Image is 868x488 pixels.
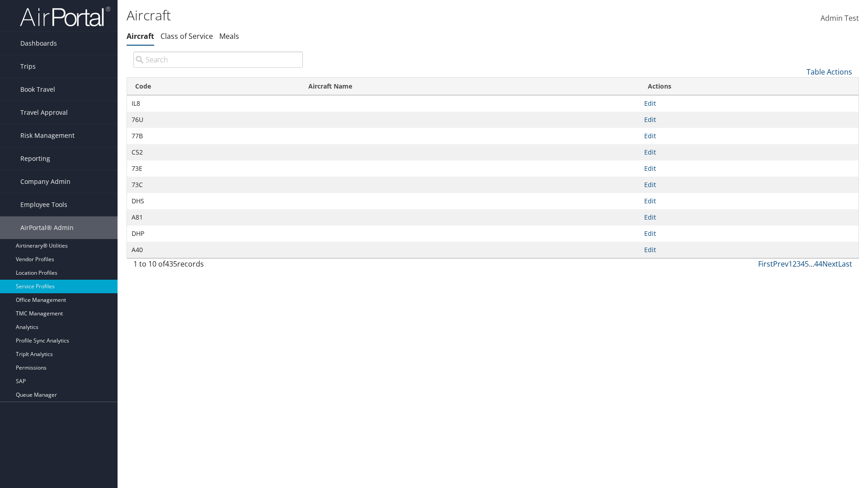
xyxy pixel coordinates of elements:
[20,170,71,193] span: Company Admin
[300,78,640,95] th: Aircraft Name: activate to sort column descending
[814,259,822,269] a: 44
[127,177,300,193] td: 73C
[127,225,300,242] td: DHP
[127,6,615,25] h1: Aircraft
[20,193,67,216] span: Employee Tools
[644,245,656,254] a: Edit
[20,6,110,27] img: airportal-logo.png
[821,13,859,23] span: Admin Test
[821,5,859,33] a: Admin Test
[127,95,300,112] td: IL8
[127,209,300,225] td: A81
[127,78,300,95] th: Code: activate to sort column ascending
[838,259,852,269] a: Last
[644,164,656,173] a: Edit
[644,148,656,156] a: Edit
[160,31,213,41] a: Class of Service
[644,180,656,189] a: Edit
[20,32,57,55] span: Dashboards
[773,259,788,269] a: Prev
[640,78,859,95] th: Actions
[809,259,814,269] span: …
[644,131,656,140] a: Edit
[127,193,300,209] td: DHS
[20,124,75,147] span: Risk Management
[807,67,852,77] a: Table Actions
[758,259,773,269] a: First
[20,147,50,170] span: Reporting
[20,78,55,101] span: Book Travel
[644,115,656,124] a: Edit
[127,144,300,160] td: C52
[127,112,300,128] td: 76U
[219,31,239,41] a: Meals
[127,128,300,144] td: 77B
[644,197,656,205] a: Edit
[127,31,154,41] a: Aircraft
[165,259,177,269] span: 435
[797,259,801,269] a: 3
[127,160,300,177] td: 73E
[822,259,838,269] a: Next
[801,259,805,269] a: 4
[644,229,656,238] a: Edit
[644,213,656,221] a: Edit
[20,101,68,124] span: Travel Approval
[127,242,300,258] td: A40
[133,52,303,68] input: Search
[644,99,656,108] a: Edit
[788,259,793,269] a: 1
[793,259,797,269] a: 2
[20,55,36,78] span: Trips
[20,216,74,239] span: AirPortal® Admin
[133,258,303,274] div: 1 to 10 of records
[805,259,809,269] a: 5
